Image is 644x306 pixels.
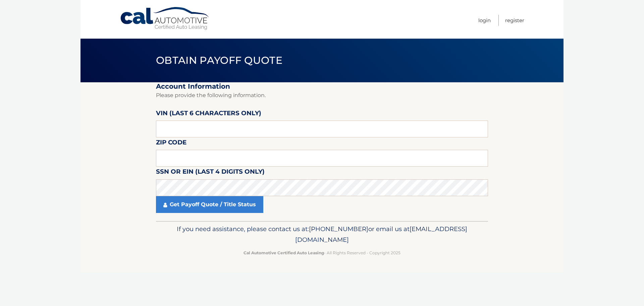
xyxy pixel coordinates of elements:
a: Get Payoff Quote / Title Status [156,196,263,213]
h2: Account Information [156,82,488,91]
span: [PHONE_NUMBER] [309,225,368,233]
a: Cal Automotive [120,7,210,31]
p: - All Rights Reserved - Copyright 2025 [160,249,484,256]
strong: Cal Automotive Certified Auto Leasing [244,250,324,255]
label: Zip Code [156,137,186,150]
a: Register [505,15,524,26]
label: SSN or EIN (last 4 digits only) [156,167,265,179]
p: Please provide the following information. [156,91,488,100]
span: Obtain Payoff Quote [156,54,282,67]
label: VIN (last 6 characters only) [156,108,261,121]
p: If you need assistance, please contact us at: or email us at [160,224,484,245]
a: Login [478,15,491,26]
